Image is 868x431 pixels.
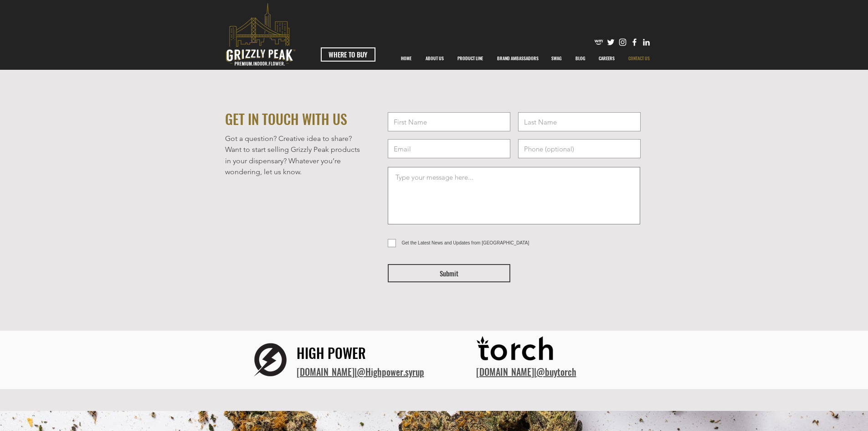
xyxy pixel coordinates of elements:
a: CAREERS [592,47,621,70]
span: | [476,365,576,379]
input: First Name [388,112,510,131]
div: BRAND AMBASSADORS [490,47,544,70]
span: Want to start selling Grizzly Peak products in your dispensary? Whatever you’re wondering, let us... [225,145,360,176]
p: SWAG [547,47,566,70]
input: Last Name [518,112,641,131]
span: | [297,365,424,379]
p: PRODUCT LINE [453,47,488,70]
svg: premium-indoor-flower [226,3,295,66]
span: Get the Latest News and Updates from [GEOGRAPHIC_DATA] [402,240,529,245]
a: HOME [394,47,419,70]
input: Phone (optional) [518,139,641,158]
a: @Highpower.syrup [357,365,424,379]
a: ​[DOMAIN_NAME] [297,365,354,379]
a: WHERE TO BUY [321,47,375,62]
p: HOME [396,47,416,70]
p: ABOUT US [421,47,448,70]
a: ABOUT US [419,47,451,70]
span: Submit [440,269,458,278]
a: [DOMAIN_NAME] [476,365,534,379]
img: Instagram [618,37,627,47]
a: BLOG [569,47,592,70]
a: @buytorch [536,365,576,379]
span: Got a question? Creative idea to share? [225,134,352,143]
img: weedmaps [594,37,604,47]
span: HIGH POWER [297,343,366,363]
img: logo hp.png [244,333,297,386]
span: GET IN TOUCH WITH US [225,109,347,129]
p: BRAND AMBASSADORS [493,47,543,70]
span: WHERE TO BUY [329,50,367,59]
img: Twitter [606,37,616,47]
p: CONTACT US [624,47,654,70]
img: Likedin [642,37,651,47]
a: PRODUCT LINE [451,47,490,70]
a: SWAG [544,47,569,70]
ul: Social Bar [594,37,651,47]
img: Facebook [630,37,639,47]
p: CAREERS [594,47,619,70]
p: BLOG [571,47,590,70]
a: CONTACT US [621,47,657,70]
button: Submit [388,264,510,282]
input: Email [388,139,510,158]
img: Torch_Logo_BLACK.png [476,333,558,367]
nav: Site [394,47,657,70]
